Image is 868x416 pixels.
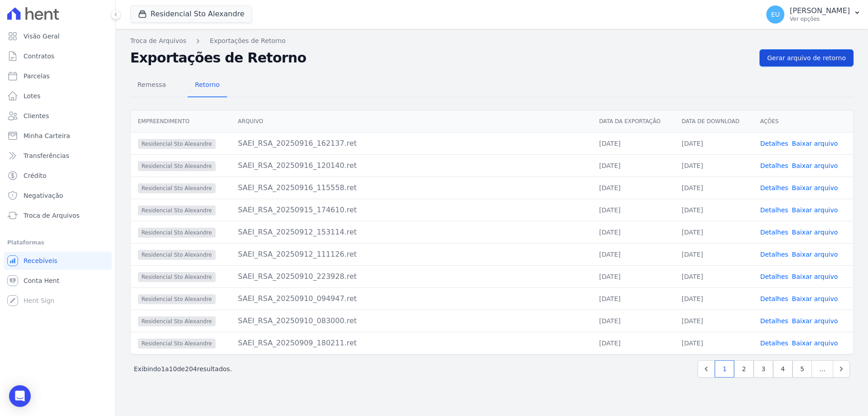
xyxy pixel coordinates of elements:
[131,110,231,133] th: Empreendimento
[675,221,753,243] td: [DATE]
[4,252,112,270] a: Recebíveis
[675,265,753,287] td: [DATE]
[675,177,753,199] td: [DATE]
[24,131,70,140] span: Minha Carteira
[592,310,674,332] td: [DATE]
[238,293,585,304] div: SAEI_RSA_20250910_094947.ret
[592,110,674,133] th: Data da Exportação
[715,360,734,378] a: 1
[592,265,674,287] td: [DATE]
[130,36,186,46] a: Troca de Arquivos
[592,332,674,354] td: [DATE]
[134,364,232,373] p: Exibindo a de resultados.
[4,87,112,105] a: Lotes
[24,171,47,180] span: Crédito
[734,360,754,378] a: 2
[24,91,41,100] span: Lotes
[675,332,753,354] td: [DATE]
[792,184,838,191] a: Baixar arquivo
[238,205,585,215] div: SAEI_RSA_20250915_174610.ret
[760,229,788,236] a: Detalhes
[790,15,850,23] p: Ver opções
[24,276,59,285] span: Conta Hent
[138,228,216,238] span: Residencial Sto Alexandre
[138,161,216,171] span: Residencial Sto Alexandre
[592,132,674,154] td: [DATE]
[7,237,108,248] div: Plataformas
[138,206,216,215] span: Residencial Sto Alexandre
[4,272,112,290] a: Conta Hent
[675,110,753,133] th: Data de Download
[4,67,112,85] a: Parcelas
[592,154,674,177] td: [DATE]
[238,271,585,282] div: SAEI_RSA_20250910_223928.ret
[771,11,780,18] span: EU
[592,177,674,199] td: [DATE]
[811,360,833,378] span: …
[675,287,753,310] td: [DATE]
[24,191,63,200] span: Negativação
[760,162,788,169] a: Detalhes
[238,160,585,171] div: SAEI_RSA_20250916_120140.ret
[24,151,69,160] span: Transferências
[792,229,838,236] a: Baixar arquivo
[760,206,788,214] a: Detalhes
[753,110,853,133] th: Ações
[138,183,216,193] span: Residencial Sto Alexandre
[792,273,838,280] a: Baixar arquivo
[675,154,753,177] td: [DATE]
[238,249,585,260] div: SAEI_RSA_20250912_111126.ret
[793,360,812,378] a: 5
[754,360,773,378] a: 3
[792,251,838,258] a: Baixar arquivo
[760,339,788,347] a: Detalhes
[698,360,715,378] a: Previous
[138,316,216,326] span: Residencial Sto Alexandre
[24,32,60,41] span: Visão Geral
[189,76,225,94] span: Retorno
[675,199,753,221] td: [DATE]
[760,140,788,147] a: Detalhes
[675,243,753,265] td: [DATE]
[760,273,788,280] a: Detalhes
[792,339,838,347] a: Baixar arquivo
[238,182,585,193] div: SAEI_RSA_20250916_115558.ret
[24,256,57,265] span: Recebíveis
[169,365,177,373] span: 10
[4,127,112,145] a: Minha Carteira
[592,243,674,265] td: [DATE]
[790,6,850,15] p: [PERSON_NAME]
[238,138,585,149] div: SAEI_RSA_20250916_162137.ret
[760,295,788,302] a: Detalhes
[675,132,753,154] td: [DATE]
[792,162,838,169] a: Baixar arquivo
[185,365,197,373] span: 204
[4,186,112,205] a: Negativação
[4,27,112,45] a: Visão Geral
[792,206,838,214] a: Baixar arquivo
[138,272,216,282] span: Residencial Sto Alexandre
[138,294,216,304] span: Residencial Sto Alexandre
[24,211,80,220] span: Troca de Arquivos
[130,36,854,46] nav: Breadcrumb
[4,206,112,225] a: Troca de Arquivos
[238,227,585,238] div: SAEI_RSA_20250912_153114.ret
[773,360,793,378] a: 4
[760,184,788,191] a: Detalhes
[767,53,846,62] span: Gerar arquivo de retorno
[138,339,216,349] span: Residencial Sto Alexandre
[132,76,171,94] span: Remessa
[592,287,674,310] td: [DATE]
[592,199,674,221] td: [DATE]
[760,317,788,325] a: Detalhes
[231,110,592,133] th: Arquivo
[4,167,112,185] a: Crédito
[792,295,838,302] a: Baixar arquivo
[238,338,585,349] div: SAEI_RSA_20250909_180211.ret
[130,5,252,23] button: Residencial Sto Alexandre
[138,139,216,149] span: Residencial Sto Alexandre
[4,107,112,125] a: Clientes
[792,317,838,325] a: Baixar arquivo
[130,50,752,66] h2: Exportações de Retorno
[130,74,227,97] nav: Tab selector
